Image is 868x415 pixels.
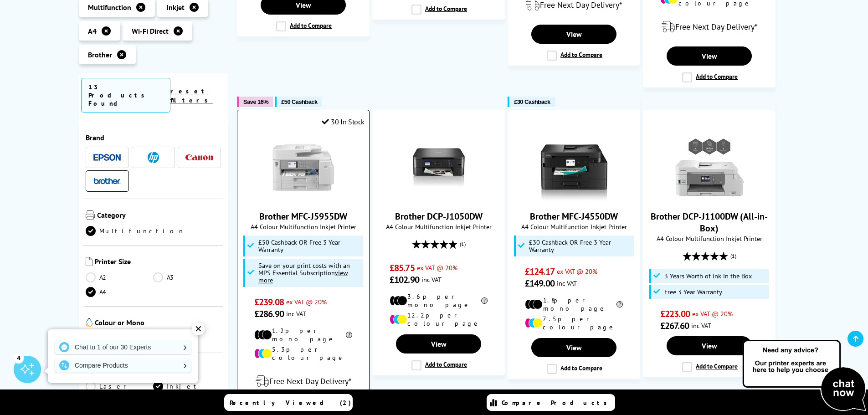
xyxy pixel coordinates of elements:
[682,72,738,82] label: Add to Compare
[395,210,483,222] a: Brother DCP-J1050DW
[648,234,770,243] span: A4 Colour Multifunction Inkjet Printer
[648,14,770,40] div: modal_delivery
[55,358,191,373] a: Compare Products
[531,338,616,357] a: View
[258,239,361,253] span: £50 Cashback OR Free 3 Year Warranty
[153,381,221,391] a: Inkjet
[139,152,167,163] a: HP
[513,222,635,231] span: A4 Colour Multifunction Inkjet Printer
[81,78,170,113] span: 13 Products Found
[224,394,353,411] a: Recently Viewed (2)
[547,51,602,61] label: Add to Compare
[557,267,597,276] span: ex VAT @ 20%
[95,257,221,268] span: Printer Size
[242,369,365,394] div: modal_delivery
[275,97,322,107] button: £50 Cashback
[525,266,555,277] span: £124.17
[55,340,191,354] a: Chat to 1 of our 30 Experts
[86,226,185,236] a: Multifunction
[460,236,466,253] span: (1)
[86,381,154,391] a: Laser
[531,25,616,44] a: View
[258,261,350,284] span: Save on your print costs with an MPS Essential Subscription
[153,272,221,282] a: A3
[487,394,615,411] a: Compare Products
[390,274,419,286] span: £102.90
[185,152,213,163] a: Canon
[258,268,348,284] u: view more
[390,311,488,328] li: 12.2p per colour page
[86,287,154,297] a: A4
[692,309,733,318] span: ex VAT @ 20%
[377,222,500,231] span: A4 Colour Multifunction Inkjet Printer
[185,154,213,160] img: Canon
[651,210,768,234] a: Brother DCP-J1100DW (All-in-Box)
[86,133,221,142] span: Brand
[276,21,332,31] label: Add to Compare
[97,210,221,221] span: Category
[514,98,550,105] span: £30 Cashback
[675,194,744,203] a: Brother DCP-J1100DW (All-in-Box)
[237,97,273,107] button: Save 16%
[664,272,752,280] span: 3 Years Worth of Ink in the Box
[269,194,338,203] a: Brother MFC-J5955DW
[170,87,213,104] a: reset filters
[322,117,365,126] div: 30 In Stock
[529,239,632,253] span: £30 Cashback OR Free 3 Year Warranty
[88,50,112,59] span: Brother
[664,288,722,296] span: Free 3 Year Warranty
[667,46,751,66] a: View
[525,277,555,289] span: £149.00
[243,98,268,105] span: Save 16%
[667,336,751,355] a: View
[259,210,347,222] a: Brother MFC-J5955DW
[93,152,121,163] a: Epson
[93,175,121,187] a: Brother
[86,210,95,220] img: Category
[691,321,711,330] span: inc VAT
[14,353,24,363] div: 4
[254,296,284,308] span: £239.08
[93,154,121,161] img: Epson
[390,262,415,274] span: £85.75
[405,133,473,201] img: Brother DCP-J1050DW
[547,364,602,374] label: Add to Compare
[396,334,481,354] a: View
[93,178,121,184] img: Brother
[286,309,306,318] span: inc VAT
[281,98,317,105] span: £50 Cashback
[254,345,352,362] li: 5.3p per colour page
[411,5,467,15] label: Add to Compare
[421,275,442,284] span: inc VAT
[148,152,159,163] img: HP
[525,315,623,331] li: 7.5p per colour page
[540,194,608,203] a: Brother MFC-J4550DW
[502,399,612,407] span: Compare Products
[525,296,623,313] li: 1.8p per mono page
[508,97,555,107] button: £30 Cashback
[86,318,92,327] img: Colour or Mono
[540,133,608,201] img: Brother MFC-J4550DW
[557,279,577,287] span: inc VAT
[286,297,327,306] span: ex VAT @ 20%
[88,3,131,12] span: Multifunction
[269,133,338,201] img: Brother MFC-J5955DW
[405,194,473,203] a: Brother DCP-J1050DW
[132,26,169,36] span: Wi-Fi Direct
[390,292,488,309] li: 3.6p per mono page
[411,360,467,370] label: Add to Compare
[740,338,868,413] img: Open Live Chat window
[660,308,690,320] span: £223.00
[166,3,185,12] span: Inkjet
[660,320,689,332] span: £267.60
[86,272,154,282] a: A2
[242,222,365,231] span: A4 Colour Multifunction Inkjet Printer
[192,323,205,335] div: ✕
[417,263,457,272] span: ex VAT @ 20%
[254,327,352,343] li: 1.2p per mono page
[530,210,618,222] a: Brother MFC-J4550DW
[254,308,284,320] span: £286.90
[675,133,744,201] img: Brother DCP-J1100DW (All-in-Box)
[230,399,351,407] span: Recently Viewed (2)
[95,318,221,329] span: Colour or Mono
